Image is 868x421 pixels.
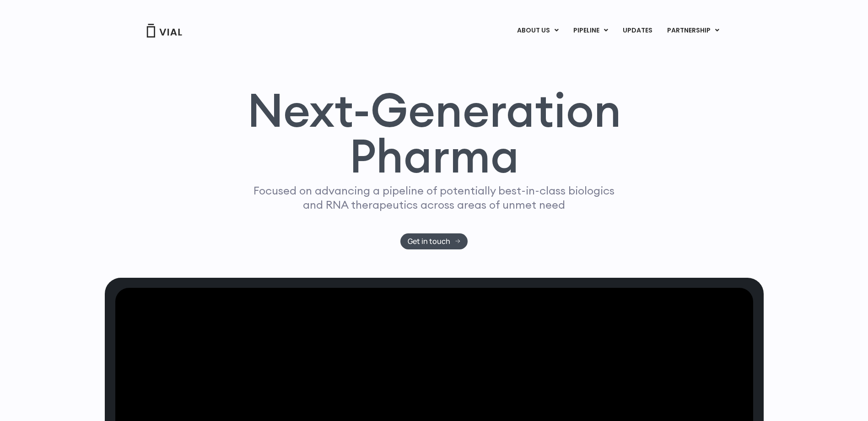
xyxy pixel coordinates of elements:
a: PARTNERSHIPMenu Toggle [660,23,727,38]
span: Get in touch [408,238,450,245]
p: Focused on advancing a pipeline of potentially best-in-class biologics and RNA therapeutics acros... [250,184,619,212]
a: PIPELINEMenu Toggle [566,23,615,38]
a: UPDATES [615,23,659,38]
img: Vial Logo [146,24,183,38]
a: ABOUT USMenu Toggle [510,23,566,38]
h1: Next-Generation Pharma [236,87,632,179]
a: Get in touch [400,233,468,249]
